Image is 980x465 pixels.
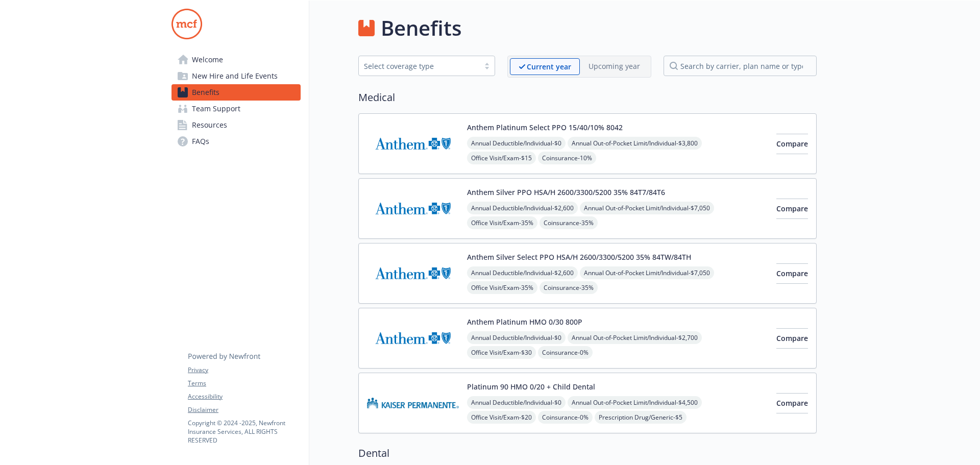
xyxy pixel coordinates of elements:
span: Compare [776,139,808,149]
span: Coinsurance - 0% [538,346,593,359]
div: Select coverage type [364,61,474,71]
span: Compare [776,333,808,343]
span: FAQs [192,133,209,150]
a: Benefits [171,84,301,101]
p: Current year [527,61,571,72]
span: Compare [776,204,808,213]
h2: Dental [358,446,817,461]
p: Upcoming year [589,61,640,71]
button: Compare [776,328,808,349]
a: Terms [188,379,300,388]
a: FAQs [171,133,301,150]
span: Team Support [192,101,240,117]
span: Annual Out-of-Pocket Limit/Individual - $7,050 [580,266,714,279]
span: Annual Out-of-Pocket Limit/Individual - $3,800 [568,137,702,150]
span: Annual Deductible/Individual - $0 [467,331,566,344]
span: Office Visit/Exam - $20 [467,411,536,424]
button: Anthem Platinum HMO 0/30 800P [467,316,582,327]
span: Resources [192,117,227,133]
span: Office Visit/Exam - 35% [467,216,537,229]
img: Anthem Blue Cross carrier logo [367,122,459,165]
a: Welcome [171,52,301,68]
a: Resources [171,117,301,133]
h2: Medical [358,90,817,105]
span: Annual Deductible/Individual - $0 [467,137,566,150]
span: Coinsurance - 35% [540,216,598,229]
a: Disclaimer [188,405,300,414]
button: Anthem Silver PPO HSA/H 2600/3300/5200 35% 84T7/84T6 [467,187,665,198]
span: Annual Deductible/Individual - $2,600 [467,266,578,279]
span: Coinsurance - 10% [538,152,596,164]
span: Benefits [192,84,219,101]
p: Copyright © 2024 - 2025 , Newfront Insurance Services, ALL RIGHTS RESERVED [188,419,300,445]
input: search by carrier, plan name or type [664,56,817,76]
button: Compare [776,393,808,413]
img: Anthem Blue Cross carrier logo [367,187,459,230]
img: Anthem Blue Cross carrier logo [367,252,459,295]
span: Annual Deductible/Individual - $0 [467,396,566,409]
a: Team Support [171,101,301,117]
button: Platinum 90 HMO 0/20 + Child Dental [467,381,595,392]
h1: Benefits [381,13,461,43]
span: Compare [776,398,808,408]
span: Annual Out-of-Pocket Limit/Individual - $7,050 [580,202,714,214]
span: Coinsurance - 0% [538,411,593,424]
img: Anthem Blue Cross carrier logo [367,316,459,360]
span: Office Visit/Exam - $30 [467,346,536,359]
span: Prescription Drug/Generic - $5 [595,411,687,424]
span: Office Visit/Exam - 35% [467,281,537,294]
span: Annual Out-of-Pocket Limit/Individual - $2,700 [568,331,702,344]
img: Kaiser Permanente Insurance Company carrier logo [367,381,459,425]
button: Anthem Silver Select PPO HSA/H 2600/3300/5200 35% 84TW/84TH [467,252,691,262]
a: New Hire and Life Events [171,68,301,84]
a: Accessibility [188,392,300,401]
button: Anthem Platinum Select PPO 15/40/10% 8042 [467,122,623,133]
span: Upcoming year [580,58,649,75]
span: Annual Deductible/Individual - $2,600 [467,202,578,214]
span: Coinsurance - 35% [540,281,598,294]
span: Welcome [192,52,223,68]
span: Annual Out-of-Pocket Limit/Individual - $4,500 [568,396,702,409]
button: Compare [776,263,808,284]
a: Privacy [188,365,300,375]
span: Office Visit/Exam - $15 [467,152,536,164]
span: New Hire and Life Events [192,68,278,84]
span: Compare [776,268,808,278]
button: Compare [776,134,808,154]
button: Compare [776,199,808,219]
